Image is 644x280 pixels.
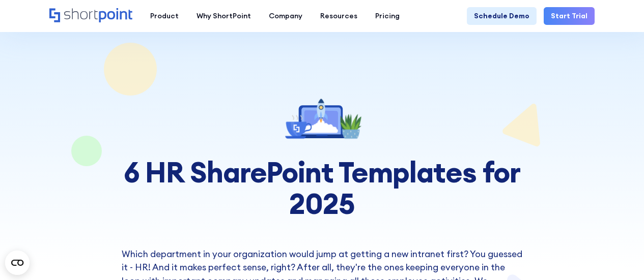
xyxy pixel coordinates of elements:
[366,7,408,25] a: Pricing
[467,7,537,25] a: Schedule Demo
[5,251,30,275] button: Open CMP widget
[141,7,187,25] a: Product
[150,11,179,21] div: Product
[320,11,357,21] div: Resources
[544,7,595,25] a: Start Trial
[593,231,644,280] iframe: Chat Widget
[311,7,366,25] a: Resources
[269,11,302,21] div: Company
[260,7,311,25] a: Company
[197,11,251,21] div: Why ShortPoint
[49,8,132,23] a: Home
[375,11,400,21] div: Pricing
[187,7,260,25] a: Why ShortPoint
[124,154,521,222] strong: 6 HR SharePoint Templates for 2025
